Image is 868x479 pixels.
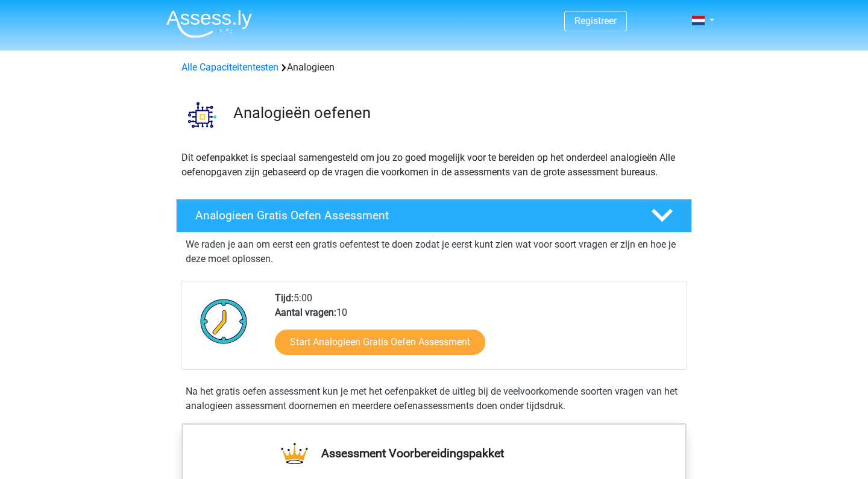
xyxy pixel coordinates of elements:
div: 5:00 10 [266,291,686,369]
h3: Analogieën oefenen [233,104,682,122]
div: Analogieen [177,60,691,75]
p: We raden je aan om eerst een gratis oefentest te doen zodat je eerst kunt zien wat voor soort vra... [186,237,682,266]
img: Assessly [166,10,252,38]
b: Tijd: [275,292,294,304]
h4: Analogieen Gratis Oefen Assessment [195,208,632,222]
a: Start Analogieen Gratis Oefen Assessment [275,330,485,355]
a: Alle Capaciteitentesten [181,61,278,73]
b: Aantal vragen: [275,307,336,318]
div: Na het gratis oefen assessment kun je met het oefenpakket de uitleg bij de veelvoorkomende soorte... [181,384,687,413]
a: Registreer [574,15,617,27]
a: Analogieen Gratis Oefen Assessment [171,199,697,233]
img: analogieen [177,89,228,140]
img: Klok [193,291,254,351]
p: Dit oefenpakket is speciaal samengesteld om jou zo goed mogelijk voor te bereiden op het onderdee... [181,151,687,180]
